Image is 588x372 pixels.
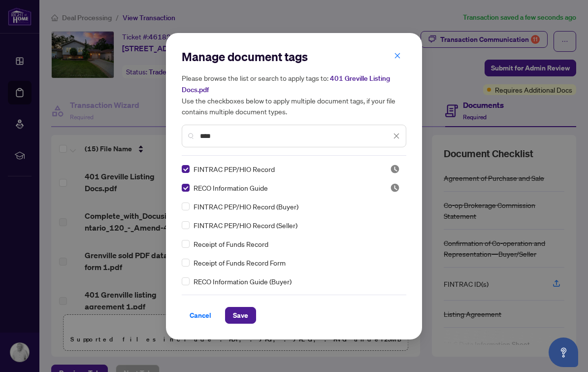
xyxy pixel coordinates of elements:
h2: Manage document tags [182,49,406,65]
span: FINTRAC PEP/HIO Record (Seller) [194,220,297,231]
h5: Please browse the list or search to apply tags to: Use the checkboxes below to apply multiple doc... [182,72,406,117]
span: RECO Information Guide (Buyer) [194,276,292,287]
span: Pending Review [390,183,400,193]
span: Save [233,307,248,323]
span: RECO Information Guide [194,182,268,193]
span: FINTRAC PEP/HIO Record [194,164,275,174]
span: Pending Review [390,164,400,174]
span: close [393,133,400,139]
button: Cancel [182,307,219,324]
span: Receipt of Funds Record Form [194,257,286,268]
span: close [394,52,401,59]
img: status [390,164,400,174]
img: status [390,183,400,193]
button: Save [225,307,256,324]
button: Open asap [549,338,578,367]
span: Receipt of Funds Record [194,238,268,249]
span: Cancel [190,307,211,323]
span: FINTRAC PEP/HIO Record (Buyer) [194,201,298,212]
span: 401 Greville Listing Docs.pdf [182,74,390,94]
